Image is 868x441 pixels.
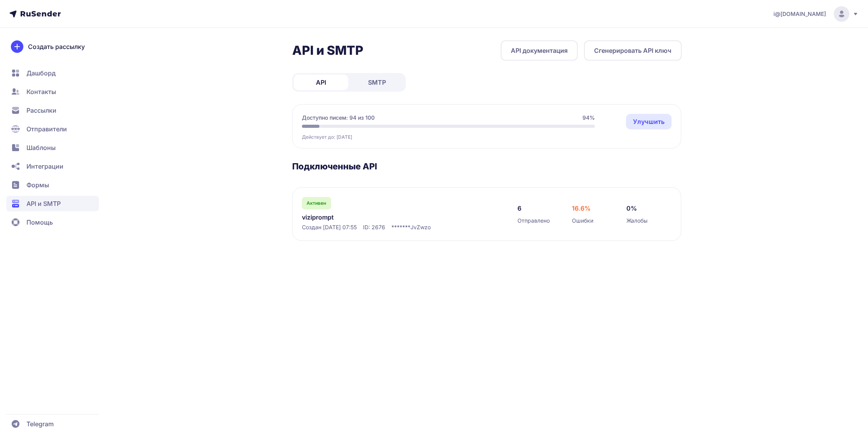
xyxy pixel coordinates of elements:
[302,213,461,222] a: viziprompt
[307,200,326,206] span: Активен
[294,75,348,90] a: API
[626,204,637,213] span: 0%
[26,68,56,78] span: Дашборд
[316,78,326,87] span: API
[28,42,85,51] span: Создать рассылку
[302,134,352,140] span: Действует до: [DATE]
[26,199,61,208] span: API и SMTP
[626,114,672,129] a: Улучшить
[26,180,49,190] span: Формы
[26,419,54,429] span: Telegram
[292,161,682,172] h3: Подключенные API
[26,87,56,96] span: Контакты
[350,75,404,90] a: SMTP
[302,114,375,122] span: Доступно писем: 94 из 100
[584,40,682,61] button: Сгенерировать API ключ
[292,43,363,58] h2: API и SMTP
[773,10,826,18] span: i@[DOMAIN_NAME]
[410,223,431,231] span: JvZwzo
[26,218,53,227] span: Помощь
[572,204,591,213] span: 16.6%
[517,204,521,213] span: 6
[572,217,593,225] span: Ошибки
[6,416,99,432] a: Telegram
[368,78,386,87] span: SMTP
[363,223,385,231] span: ID: 2676
[26,124,67,134] span: Отправители
[26,106,56,115] span: Рассылки
[26,162,63,171] span: Интеграции
[501,40,578,61] a: API документация
[302,223,357,231] span: Создан [DATE] 07:55
[626,217,647,225] span: Жалобы
[26,143,56,152] span: Шаблоны
[517,217,550,225] span: Отправлено
[582,114,595,122] span: 94%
